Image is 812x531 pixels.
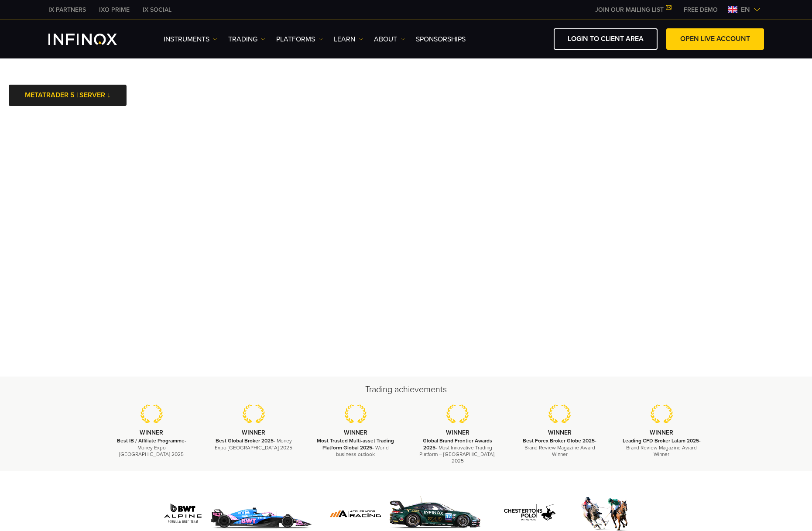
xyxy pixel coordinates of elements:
[423,438,492,450] strong: Global Brand Frontier Awards 2025
[418,438,498,464] p: - Most Innovative Trading Platform – [GEOGRAPHIC_DATA], 2025
[164,34,217,45] a: Instruments
[650,429,673,436] strong: WINNER
[623,438,699,444] strong: Leading CFD Broker Latam 2025
[48,34,137,45] a: INFINOX Logo
[446,429,469,436] strong: WINNER
[216,438,274,444] strong: Best Global Broker 2025
[520,438,600,458] p: - Brand Review Magazine Award Winner
[317,438,394,450] strong: Most Trusted Multi-asset Trading Platform Global 2025
[242,429,265,436] strong: WINNER
[112,438,192,458] p: - Money Expo [GEOGRAPHIC_DATA] 2025
[621,438,702,458] p: - Brand Review Magazine Award Winner
[228,34,265,45] a: TRADING
[140,429,163,436] strong: WINNER
[666,28,764,50] a: OPEN LIVE ACCOUNT
[374,34,405,45] a: ABOUT
[93,5,136,14] a: INFINOX
[101,384,712,396] h2: Trading achievements
[737,4,754,15] span: en
[554,28,658,50] a: LOGIN TO CLIENT AREA
[136,5,178,14] a: INFINOX
[315,438,396,458] p: - World business outlook
[416,34,466,45] a: SPONSORSHIPS
[677,5,724,14] a: INFINOX MENU
[334,34,363,45] a: Learn
[42,5,93,14] a: INFINOX
[276,34,323,45] a: PLATFORMS
[523,438,595,444] strong: Best Forex Broker Globe 2025
[117,438,185,444] strong: Best IB / Affiliate Programme
[9,85,127,106] a: METATRADER 5 | SERVER ↓
[548,429,572,436] strong: WINNER
[589,6,677,14] a: JOIN OUR MAILING LIST
[344,429,367,436] strong: WINNER
[213,438,294,451] p: - Money Expo [GEOGRAPHIC_DATA] 2025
